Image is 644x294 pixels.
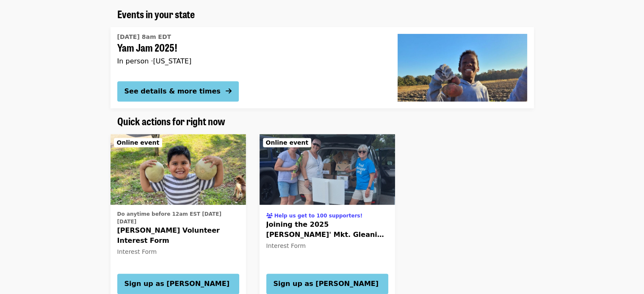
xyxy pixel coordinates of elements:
img: Yam Jam 2025! organized by Society of St. Andrew [398,34,527,102]
span: Interest Form [117,248,157,255]
a: SoSA Volunteer Interest Form [111,134,246,205]
time: [DATE] 8am EDT [117,33,171,41]
span: Online event [266,139,309,146]
span: In person · [US_STATE] [117,57,192,65]
span: Sign up as [PERSON_NAME] [274,279,381,289]
span: Yam Jam 2025! [117,41,384,54]
span: Quick actions for right now [117,113,225,128]
a: See details for "Yam Jam 2025!" [111,27,534,108]
button: See details & more times [117,81,239,102]
a: Joining the 2025 Montgomery Farmers' Mkt. Gleaning Team [260,134,395,205]
a: Quick actions for right now [117,115,225,127]
span: Online event [117,139,160,146]
span: Events in your state [117,6,195,21]
img: SoSA Volunteer Interest Form organized by Society of St. Andrew [111,134,246,205]
div: See details & more times [124,86,221,96]
i: users icon [266,213,273,219]
span: Help us get to 100 supporters! [274,213,362,219]
img: Joining the 2025 Montgomery Farmers' Mkt. Gleaning Team organized by Society of St. Andrew [260,134,395,205]
button: Sign up as [PERSON_NAME] [117,274,239,294]
div: Quick actions for right now [111,115,534,127]
span: [PERSON_NAME] Volunteer Interest Form [117,225,239,246]
a: See details for "Joining the 2025 Montgomery Farmers' Mkt. Gleaning Team" [266,208,388,252]
a: See details for "SoSA Volunteer Interest Form" [117,208,239,258]
span: Interest Form [266,242,306,249]
i: arrow-right icon [226,87,232,95]
span: Do anytime before 12am EST [DATE][DATE] [117,211,221,225]
span: Joining the 2025 [PERSON_NAME]' Mkt. Gleaning Team [266,220,388,240]
span: Sign up as [PERSON_NAME] [124,279,232,289]
button: Sign up as [PERSON_NAME] [266,274,388,294]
